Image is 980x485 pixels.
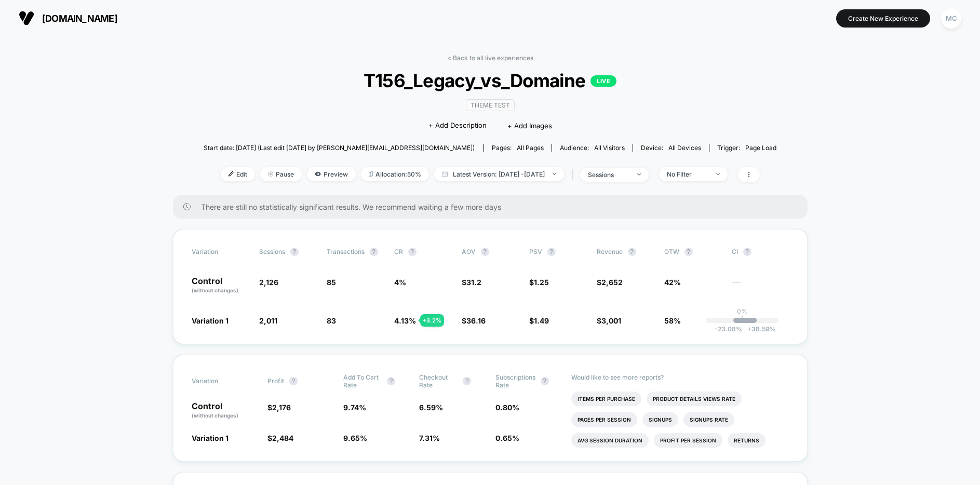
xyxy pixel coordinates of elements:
[541,377,549,385] button: ?
[408,248,417,256] button: ?
[716,173,720,175] img: end
[642,412,678,427] li: Signups
[16,10,120,26] button: [DOMAIN_NAME]
[267,403,291,412] span: $
[192,277,249,294] p: Control
[732,248,789,256] span: CI
[419,434,440,442] span: 7.31 %
[201,203,787,211] span: There are still no statistically significant results. We recommend waiting a few more days
[289,377,298,385] button: ?
[547,248,556,256] button: ?
[507,122,552,130] span: + Add Images
[192,412,238,419] span: (without changes)
[747,325,751,333] span: +
[192,287,238,293] span: (without changes)
[232,70,748,91] span: T156_Legacy_vs_Domaine
[664,316,681,325] span: 58%
[361,167,429,181] span: Allocation: 50%
[204,144,475,152] span: Start date: [DATE] (Last edit [DATE] by [PERSON_NAME][EMAIL_ADDRESS][DOMAIN_NAME])
[42,13,117,24] span: [DOMAIN_NAME]
[462,248,476,255] span: AOV
[534,278,549,287] span: 1.25
[601,278,623,287] span: 2,652
[667,170,708,178] div: No Filter
[192,316,229,325] span: Variation 1
[941,8,961,29] div: MC
[588,171,629,179] div: sessions
[637,173,641,176] img: end
[737,307,747,315] p: 0%
[664,248,721,256] span: OTW
[628,248,636,256] button: ?
[633,144,709,152] span: Device:
[664,278,681,287] span: 42%
[290,248,299,256] button: ?
[394,248,403,255] span: CR
[394,278,406,287] span: 4 %
[442,171,448,177] img: calendar
[743,248,751,256] button: ?
[590,75,616,87] p: LIVE
[267,377,284,385] span: Profit
[462,316,486,325] span: $
[571,392,641,406] li: Items Per Purchase
[571,433,649,448] li: Avg Session Duration
[560,144,625,152] div: Audience:
[19,10,34,26] img: Visually logo
[553,173,556,175] img: end
[654,433,722,448] li: Profit Per Session
[728,433,766,448] li: Returns
[529,316,549,325] span: $
[715,325,742,333] span: -23.08 %
[434,167,564,181] span: Latest Version: [DATE] - [DATE]
[597,278,623,287] span: $
[267,434,293,442] span: $
[683,412,734,427] li: Signups Rate
[466,278,481,287] span: 31.2
[192,248,249,256] span: Variation
[272,403,291,412] span: 2,176
[192,373,249,389] span: Variation
[260,167,302,181] span: Pause
[394,316,416,325] span: 4.13 %
[259,316,277,325] span: 2,011
[419,373,458,389] span: Checkout Rate
[221,167,255,181] span: Edit
[534,316,549,325] span: 1.49
[466,99,515,111] span: Theme Test
[571,412,637,427] li: Pages Per Session
[481,248,489,256] button: ?
[192,434,229,442] span: Variation 1
[529,278,549,287] span: $
[307,167,356,181] span: Preview
[717,144,776,152] div: Trigger:
[597,316,621,325] span: $
[387,377,395,385] button: ?
[742,325,776,333] span: 38.59 %
[529,248,542,255] span: PSV
[327,248,365,255] span: Transactions
[684,248,693,256] button: ?
[466,316,486,325] span: 36.16
[343,434,367,442] span: 9.65 %
[268,171,273,177] img: end
[601,316,621,325] span: 3,001
[462,278,481,287] span: $
[447,54,533,62] a: < Back to all live experiences
[419,403,443,412] span: 6.59 %
[647,392,742,406] li: Product Details Views Rate
[369,171,373,177] img: rebalance
[732,279,789,294] span: ---
[594,144,625,152] span: All Visitors
[668,144,701,152] span: all devices
[495,434,519,442] span: 0.65 %
[327,278,336,287] span: 85
[259,278,278,287] span: 2,126
[938,8,964,29] button: MC
[569,167,580,182] span: |
[343,373,382,389] span: Add To Cart Rate
[259,248,285,255] span: Sessions
[272,434,293,442] span: 2,484
[420,314,444,327] div: + 3.2 %
[463,377,471,385] button: ?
